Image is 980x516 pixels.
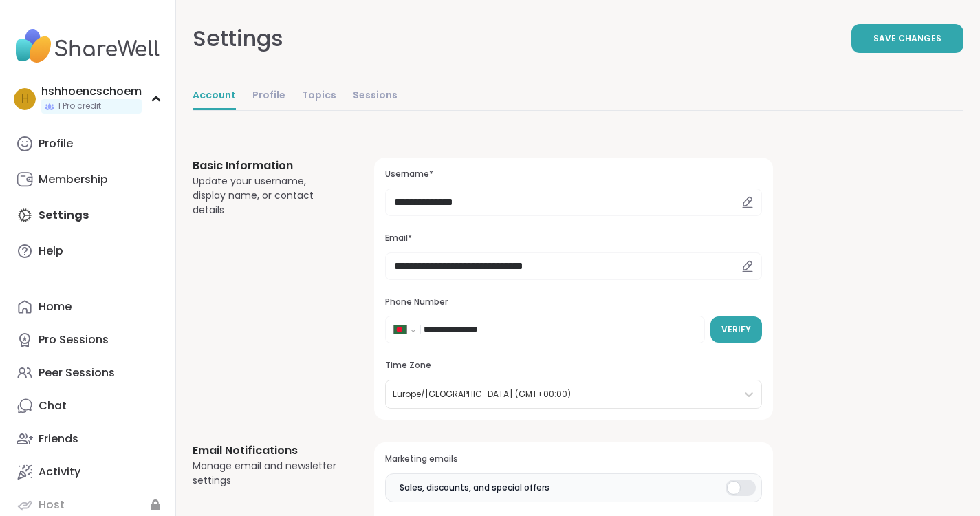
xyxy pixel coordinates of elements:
[385,169,762,180] h3: Username*
[400,482,549,494] span: Sales, discounts, and special offers
[193,174,341,217] div: Update your username, display name, or contact details
[11,455,164,488] a: Activity
[39,332,109,347] div: Pro Sessions
[710,316,762,343] button: Verify
[11,323,164,356] a: Pro Sessions
[39,299,72,314] div: Home
[58,100,101,112] span: 1 Pro credit
[39,172,108,187] div: Membership
[21,90,29,108] span: h
[873,32,941,45] span: Save Changes
[252,83,285,110] a: Profile
[193,83,236,110] a: Account
[39,136,73,151] div: Profile
[41,84,142,99] div: hshhoencschoem
[11,290,164,323] a: Home
[353,83,398,110] a: Sessions
[11,163,164,196] a: Membership
[193,459,341,488] div: Manage email and newsletter settings
[721,323,751,336] span: Verify
[11,22,164,70] img: ShareWell Nav Logo
[193,22,283,55] div: Settings
[302,83,336,110] a: Topics
[39,244,63,259] div: Help
[385,453,762,465] h3: Marketing emails
[11,356,164,389] a: Peer Sessions
[851,24,963,53] button: Save Changes
[193,442,341,459] h3: Email Notifications
[385,233,762,244] h3: Email*
[39,464,80,480] div: Activity
[11,422,164,455] a: Friends
[385,360,762,372] h3: Time Zone
[193,158,341,174] h3: Basic Information
[39,365,115,380] div: Peer Sessions
[39,497,65,513] div: Host
[39,398,67,413] div: Chat
[11,235,164,268] a: Help
[11,127,164,160] a: Profile
[11,389,164,422] a: Chat
[39,431,78,447] div: Friends
[385,297,762,308] h3: Phone Number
